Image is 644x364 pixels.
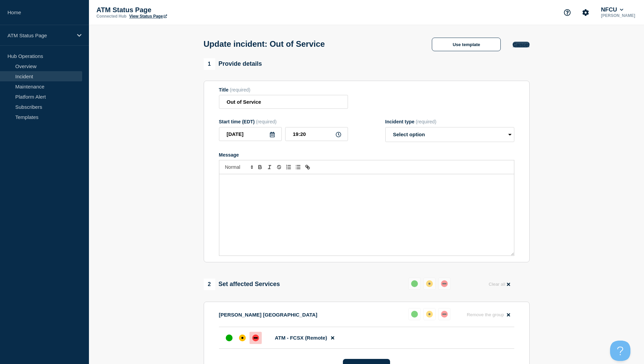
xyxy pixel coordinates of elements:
[219,127,282,141] input: YYYY-MM-DD
[275,335,327,341] span: ATM - FCSX (Remote)
[222,163,255,171] span: Font size
[226,335,233,341] div: up
[129,14,167,19] a: View Status Page
[467,312,504,317] span: Remove the group
[411,280,418,287] div: up
[385,119,514,124] div: Incident type
[426,311,433,318] div: affected
[438,278,450,290] button: down
[204,58,262,70] div: Provide details
[600,6,625,13] button: NFCU
[204,279,215,290] span: 2
[408,308,421,320] button: up
[219,152,514,158] div: Message
[600,13,637,18] p: [PERSON_NAME]
[423,308,436,320] button: affected
[385,127,514,142] select: Incident type
[239,335,246,341] div: affected
[416,119,437,124] span: (required)
[513,42,529,47] button: Cancel
[578,5,593,20] button: Account settings
[96,6,232,14] p: ATM Status Page
[441,311,448,318] div: down
[610,341,630,361] iframe: Help Scout Beacon - Open
[204,279,280,290] div: Set affected Services
[219,95,348,109] input: Title
[560,5,574,20] button: Support
[204,58,215,70] span: 1
[219,87,348,93] div: Title
[7,33,73,38] p: ATM Status Page
[438,308,450,320] button: down
[423,278,436,290] button: affected
[204,39,325,49] h1: Update incident: Out of Service
[265,163,274,171] button: Toggle italic text
[408,278,421,290] button: up
[219,312,317,318] p: [PERSON_NAME] [GEOGRAPHIC_DATA]
[284,163,293,171] button: Toggle ordered list
[255,163,265,171] button: Toggle bold text
[293,163,303,171] button: Toggle bulleted list
[219,119,348,124] div: Start time (EDT)
[463,308,514,321] button: Remove the group
[256,119,277,124] span: (required)
[441,280,448,287] div: down
[411,311,418,318] div: up
[432,38,501,51] button: Use template
[426,280,433,287] div: affected
[219,174,514,256] div: Message
[96,14,127,19] p: Connected Hub
[230,87,251,93] span: (required)
[484,278,514,291] button: Clear all
[303,163,312,171] button: Toggle link
[285,127,348,141] input: HH:MM
[252,335,259,341] div: down
[274,163,284,171] button: Toggle strikethrough text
